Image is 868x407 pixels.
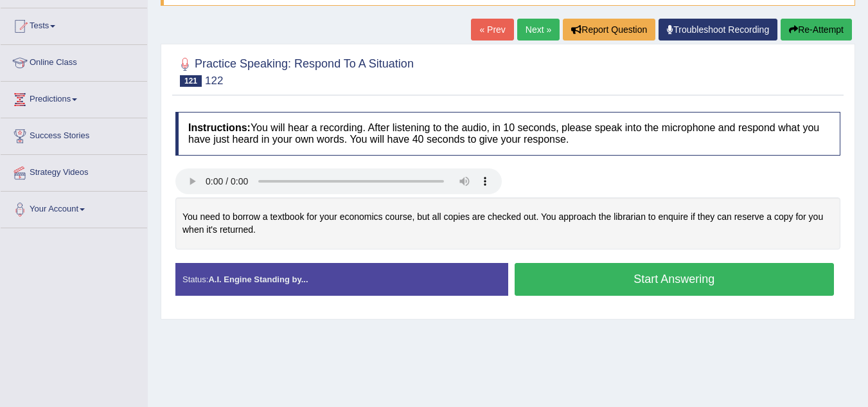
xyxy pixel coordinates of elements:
a: Troubleshoot Recording [659,19,777,41]
div: Status: [175,263,508,296]
a: Your Account [1,192,147,224]
strong: A.I. Engine Standing by... [208,275,308,284]
a: Next » [517,19,560,41]
small: 122 [205,75,223,87]
h2: Practice Speaking: Respond To A Situation [175,55,414,87]
button: Re-Attempt [781,19,852,41]
span: 121 [180,75,202,87]
a: Strategy Videos [1,155,147,187]
a: Success Stories [1,118,147,150]
a: « Prev [471,19,513,41]
a: Predictions [1,82,147,114]
button: Start Answering [515,263,835,296]
a: Online Class [1,45,147,77]
a: Tests [1,8,147,41]
h4: You will hear a recording. After listening to the audio, in 10 seconds, please speak into the mic... [175,112,840,155]
div: You need to borrow a textbook for your economics course, but all copies are checked out. You appr... [175,197,840,249]
button: Report Question [563,19,655,41]
b: Instructions: [188,122,251,133]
